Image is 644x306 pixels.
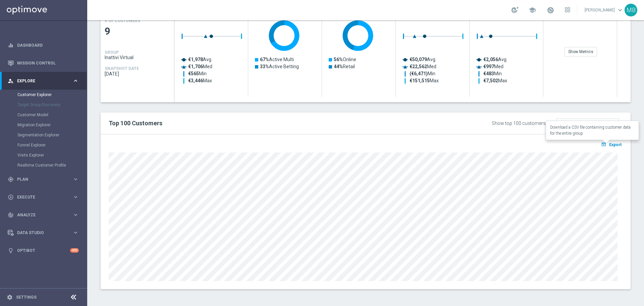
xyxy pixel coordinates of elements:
text: Active Betting [260,64,299,69]
i: lightbulb [8,248,14,254]
i: keyboard_arrow_right [72,229,79,236]
text: Max [483,78,507,83]
h4: # OF CUSTOMERS [105,18,140,23]
i: person_search [8,78,14,84]
span: Inattivi Virtual [105,55,170,60]
text: Med [188,64,212,69]
a: Segmentation Explorer [17,132,70,138]
a: [PERSON_NAME]keyboard_arrow_down [584,5,625,15]
button: gps_fixed Plan keyboard_arrow_right [7,177,79,182]
i: settings [7,294,13,300]
span: Plan [17,177,72,181]
span: 9 [105,25,170,38]
i: open_in_browser [601,142,608,147]
i: keyboard_arrow_right [72,176,79,182]
div: MB [625,4,637,16]
i: equalizer [8,42,14,48]
span: 2025-08-11 [105,71,170,77]
tspan: €2,056 [483,57,498,62]
a: Realtime Customer Profile [17,163,70,168]
div: Show Metrics [565,47,597,56]
tspan: €50,079 [410,57,427,62]
tspan: (€6,471) [410,71,428,77]
a: Dashboard [17,36,79,54]
i: keyboard_arrow_right [72,194,79,200]
tspan: 44% [334,64,343,69]
text: Avg [410,57,435,62]
text: Max [188,78,212,83]
text: Retail [334,64,355,69]
i: track_changes [8,212,14,218]
button: Mission Control [7,60,79,66]
tspan: €997 [483,64,494,69]
button: open_in_browser Export [600,140,623,149]
span: Explore [17,79,72,83]
div: Migration Explorer [17,120,87,130]
i: keyboard_arrow_right [72,212,79,218]
h2: Top 100 Customers [109,119,404,127]
tspan: 33% [260,64,269,69]
tspan: €151,515 [410,78,430,83]
span: Analyze [17,213,72,217]
div: Optibot [8,242,79,259]
a: Customer Explorer [17,92,70,97]
h4: SNAPSHOT DATE [105,66,139,71]
span: Export [609,142,622,147]
span: Data Studio [17,231,72,235]
span: keyboard_arrow_down [616,6,624,14]
div: Customer Explorer [17,90,87,100]
div: Execute [8,194,72,200]
text: Avg [188,57,211,62]
a: Optibot [17,242,70,259]
tspan: €1,978 [188,57,203,62]
text: Med [483,64,503,69]
tspan: €483 [483,71,494,76]
div: track_changes Analyze keyboard_arrow_right [7,212,79,218]
div: Explore [8,78,72,84]
text: Online [334,57,356,62]
h4: GROUP [105,50,119,55]
text: Min [483,71,502,76]
div: Funnel Explorer [17,140,87,150]
text: Min [410,71,435,77]
i: play_circle_outline [8,194,14,200]
tspan: €22,562 [410,64,427,69]
span: school [529,6,536,14]
text: Avg [483,57,506,62]
tspan: €7,502 [483,78,498,83]
button: play_circle_outline Execute keyboard_arrow_right [7,194,79,200]
tspan: €565 [188,71,199,76]
div: Dashboard [8,36,79,54]
a: Customer Model [17,112,70,118]
div: Data Studio [8,230,72,236]
button: person_search Explore keyboard_arrow_right [7,78,79,84]
text: Med [410,64,436,69]
div: Analyze [8,212,72,218]
div: +10 [70,248,79,253]
a: Settings [16,295,37,299]
tspan: 67% [260,57,269,62]
div: Plan [8,176,72,182]
text: Min [188,71,207,76]
button: Data Studio keyboard_arrow_right [7,230,79,235]
text: Max [410,78,439,83]
tspan: €3,446 [188,78,203,83]
div: Visits Explorer [17,150,87,160]
div: Customer Model [17,110,87,120]
tspan: €1,706 [188,64,203,69]
a: Funnel Explorer [17,142,70,148]
a: Mission Control [17,54,79,72]
div: Segmentation Explorer [17,130,87,140]
a: Migration Explorer [17,122,70,128]
a: Visits Explorer [17,152,70,158]
button: lightbulb Optibot +10 [7,248,79,253]
button: equalizer Dashboard [7,43,79,48]
div: Press SPACE to select this row. [101,15,174,97]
